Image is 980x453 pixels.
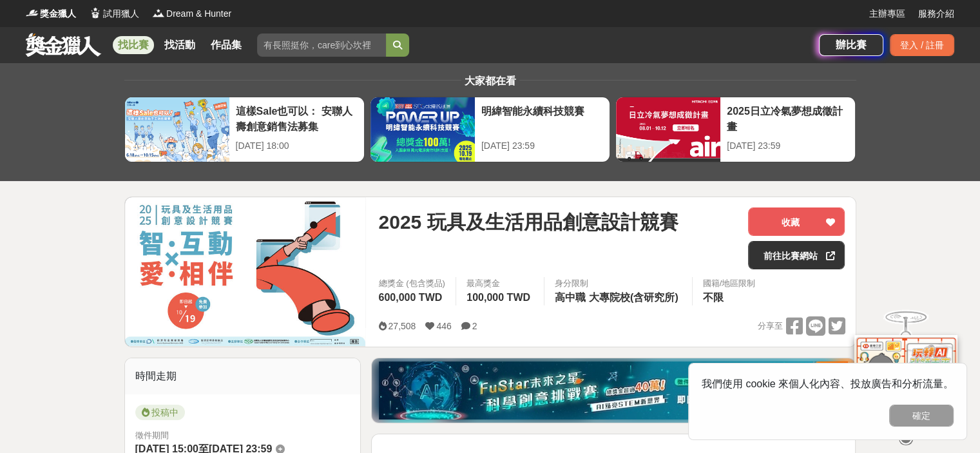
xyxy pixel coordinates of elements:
[378,277,445,290] span: 總獎金 (包含獎品)
[748,207,845,236] button: 收藏
[555,292,586,303] span: 高中職
[125,197,366,346] img: Cover Image
[481,139,603,153] div: [DATE] 23:59
[257,34,386,57] input: 有長照挺你，care到心坎裡！青春出手，拍出照顧 影音徵件活動
[40,7,76,21] span: 獎金獵人
[819,34,883,56] a: 辦比賽
[89,7,139,21] a: Logo試用獵人
[236,104,358,133] div: 這樣Sale也可以： 安聯人壽創意銷售法募集
[152,7,231,21] a: LogoDream & Hunter
[379,361,848,419] img: d40c9272-0343-4c18-9a81-6198b9b9e0f4.jpg
[378,207,678,236] span: 2025 玩具及生活用品創意設計競賽
[869,7,905,21] a: 主辦專區
[589,292,678,303] span: 大專院校(含研究所)
[26,6,39,19] img: Logo
[124,97,365,162] a: 這樣Sale也可以： 安聯人壽創意銷售法募集[DATE] 18:00
[703,277,756,290] div: 國籍/地區限制
[370,97,610,162] a: 明緯智能永續科技競賽[DATE] 23:59
[918,7,954,21] a: 服務介紹
[466,277,533,290] span: 最高獎金
[757,316,782,336] span: 分享至
[703,292,724,303] span: 不限
[166,7,231,21] span: Dream & Hunter
[854,334,957,420] img: d2146d9a-e6f6-4337-9592-8cefde37ba6b.png
[135,430,169,440] span: 徵件期間
[236,139,358,153] div: [DATE] 18:00
[388,321,416,331] span: 27,508
[436,321,451,331] span: 446
[727,104,849,133] div: 2025日立冷氣夢想成徵計畫
[461,75,519,86] span: 大家都在看
[727,139,849,153] div: [DATE] 23:59
[159,36,200,54] a: 找活動
[113,36,154,54] a: 找比賽
[890,34,954,56] div: 登入 / 註冊
[748,241,845,269] a: 前往比賽網站
[125,358,361,394] div: 時間走期
[378,292,442,303] span: 600,000 TWD
[206,36,247,54] a: 作品集
[481,104,603,133] div: 明緯智能永續科技競賽
[466,292,530,303] span: 100,000 TWD
[152,6,165,19] img: Logo
[889,405,954,427] button: 確定
[89,6,102,19] img: Logo
[555,277,682,290] div: 身分限制
[702,378,954,389] span: 我們使用 cookie 來個人化內容、投放廣告和分析流量。
[615,97,856,162] a: 2025日立冷氣夢想成徵計畫[DATE] 23:59
[103,7,139,21] span: 試用獵人
[135,405,185,420] span: 投稿中
[26,7,76,21] a: Logo獎金獵人
[472,321,477,331] span: 2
